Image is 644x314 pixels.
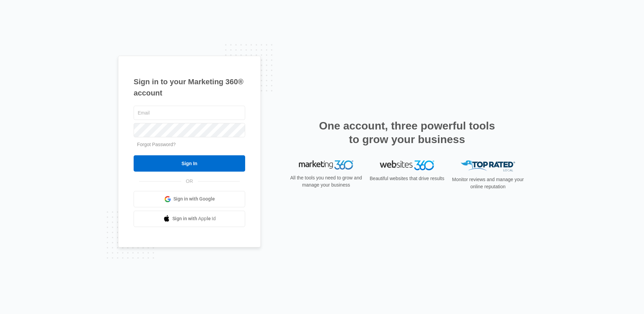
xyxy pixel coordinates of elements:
[172,215,216,222] span: Sign in with Apple Id
[134,76,245,99] h1: Sign in to your Marketing 360® account
[137,142,176,147] a: Forgot Password?
[288,174,364,189] p: All the tools you need to grow and manage your business
[181,178,198,185] span: OR
[369,175,445,182] p: Beautiful websites that drive results
[173,195,215,203] span: Sign in with Google
[380,160,434,170] img: Websites 360
[299,160,353,170] img: Marketing 360
[450,176,526,190] p: Monitor reviews and manage your online reputation
[461,160,515,172] img: Top Rated Local
[134,211,245,227] a: Sign in with Apple Id
[134,106,245,120] input: Email
[317,119,497,146] h2: One account, three powerful tools to grow your business
[134,155,245,172] input: Sign In
[134,191,245,207] a: Sign in with Google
